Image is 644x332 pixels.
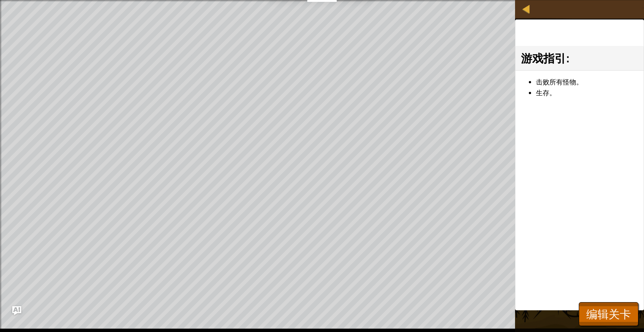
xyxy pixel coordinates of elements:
[536,87,638,98] li: 生存。
[579,302,638,326] button: 编辑关卡
[586,306,631,322] span: 编辑关卡
[521,51,566,65] span: 游戏指引
[521,50,638,66] h3: :
[536,76,638,87] li: 击败所有怪物。
[12,306,21,315] button: Ask AI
